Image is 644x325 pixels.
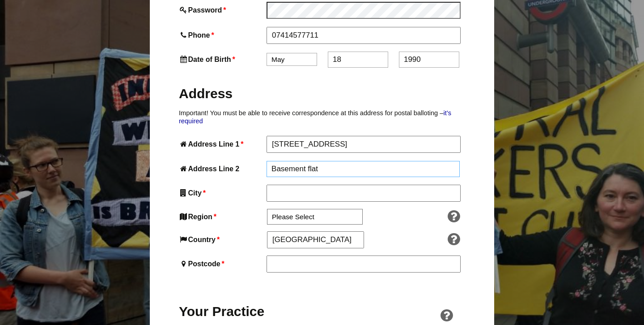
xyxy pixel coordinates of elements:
p: Important! You must be able to receive correspondence at this address for postal balloting – [179,109,465,126]
h2: Address [179,85,465,102]
label: Country [179,234,265,246]
label: Postcode [179,258,265,270]
h2: Your Practice [179,303,265,320]
label: Address Line 1 [179,138,265,150]
label: Date of Birth [179,53,265,65]
a: it’s required [179,109,451,125]
label: City [179,187,265,199]
label: Address Line 2 [179,163,265,175]
label: Phone [179,29,265,41]
label: Region [179,211,265,223]
label: Password [179,4,265,16]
